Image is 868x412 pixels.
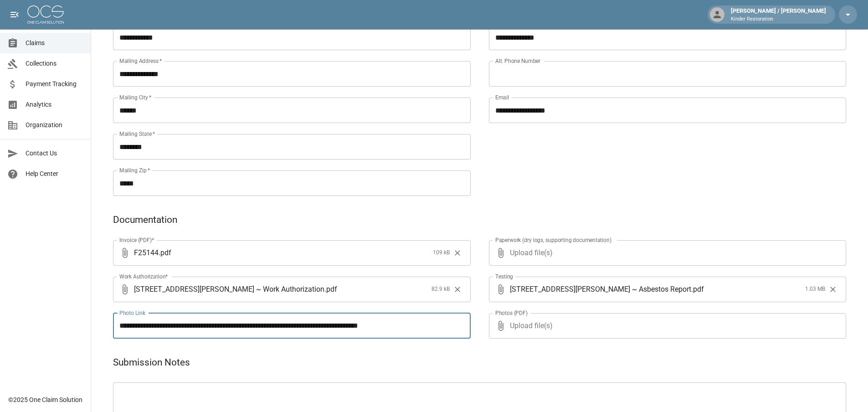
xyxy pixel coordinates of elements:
span: 82.9 kB [431,285,450,294]
label: Paperwork (dry logs, supporting documentation) [495,236,611,244]
span: Upload file(s) [510,313,822,339]
span: 109 kB [433,248,450,257]
span: Payment Tracking [26,79,83,89]
label: Photos (PDF) [495,309,528,317]
div: © 2025 One Claim Solution [8,395,82,404]
label: Mailing Address [119,57,162,65]
span: Claims [26,38,83,48]
span: Upload file(s) [510,240,822,266]
p: Kinder Restoration [731,15,826,23]
span: [STREET_ADDRESS][PERSON_NAME] ~ Asbestos Report [510,284,691,294]
button: Clear [451,283,464,296]
span: Help Center [26,169,83,179]
label: Testing [495,273,513,280]
div: [PERSON_NAME] / [PERSON_NAME] [727,6,830,23]
label: Email [495,93,509,101]
span: F25144 [134,247,159,258]
label: Alt. Phone Number [495,57,540,65]
label: Mailing Zip [119,166,150,174]
label: Photo Link [119,309,145,317]
label: Work Authorization* [119,273,168,280]
span: Contact Us [26,149,83,158]
span: . pdf [159,247,171,258]
button: open drawer [5,5,24,24]
label: Invoice (PDF)* [119,236,154,244]
label: Mailing City [119,93,152,101]
span: . pdf [324,284,337,294]
span: Organization [26,120,83,130]
button: Clear [826,283,840,296]
img: ocs-logo-white-transparent.png [27,5,64,24]
span: [STREET_ADDRESS][PERSON_NAME] ~ Work Authorization [134,284,324,294]
span: 1.03 MB [805,285,825,294]
span: Collections [26,59,83,68]
span: . pdf [691,284,704,294]
button: Clear [451,246,464,260]
label: Mailing State [119,130,155,138]
span: Analytics [26,100,83,109]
